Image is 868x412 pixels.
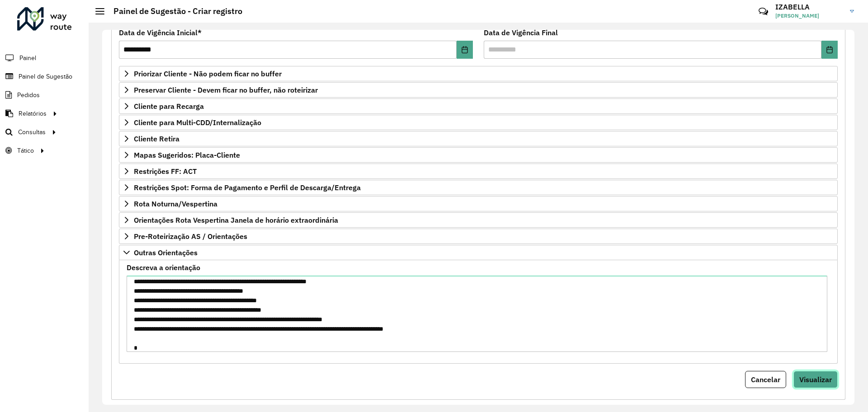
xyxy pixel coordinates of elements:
span: Painel de Sugestão [19,72,72,81]
span: Consultas [18,127,46,137]
a: Preservar Cliente - Devem ficar no buffer, não roteirizar [119,82,838,98]
label: Descreva a orientação [127,262,200,273]
button: Choose Date [821,41,838,59]
button: Visualizar [793,371,838,388]
span: Priorizar Cliente - Não podem ficar no buffer [134,70,282,77]
span: Painel [19,53,36,63]
span: Pedidos [17,90,40,100]
a: Contato Rápido [754,2,773,21]
span: Mapas Sugeridos: Placa-Cliente [134,151,240,159]
span: Cliente para Recarga [134,103,204,110]
a: Restrições FF: ACT [119,164,838,179]
span: Cancelar [751,375,780,384]
span: Restrições Spot: Forma de Pagamento e Perfil de Descarga/Entrega [134,184,361,191]
span: Visualizar [799,375,832,384]
span: [PERSON_NAME] [775,12,843,20]
a: Restrições Spot: Forma de Pagamento e Perfil de Descarga/Entrega [119,180,838,195]
a: Priorizar Cliente - Não podem ficar no buffer [119,66,838,81]
span: Relatórios [19,109,47,118]
button: Cancelar [745,371,786,388]
span: Restrições FF: ACT [134,168,197,175]
button: Choose Date [457,41,473,59]
span: Preservar Cliente - Devem ficar no buffer, não roteirizar [134,86,318,94]
span: Cliente para Multi-CDD/Internalização [134,119,261,126]
a: Cliente para Multi-CDD/Internalização [119,115,838,130]
span: Outras Orientações [134,249,198,256]
span: Orientações Rota Vespertina Janela de horário extraordinária [134,216,338,224]
span: Cliente Retira [134,135,179,142]
span: Pre-Roteirização AS / Orientações [134,233,247,240]
div: Outras Orientações [119,260,838,364]
a: Pre-Roteirização AS / Orientações [119,229,838,244]
label: Data de Vigência Final [484,27,558,38]
a: Cliente para Recarga [119,98,838,114]
span: Rota Noturna/Vespertina [134,200,217,207]
h3: IZABELLA [775,3,843,11]
a: Orientações Rota Vespertina Janela de horário extraordinária [119,212,838,228]
label: Data de Vigência Inicial [119,27,202,38]
a: Cliente Retira [119,131,838,146]
span: Tático [17,146,34,155]
a: Mapas Sugeridos: Placa-Cliente [119,147,838,163]
a: Outras Orientações [119,245,838,260]
a: Rota Noturna/Vespertina [119,196,838,211]
h2: Painel de Sugestão - Criar registro [104,6,242,16]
